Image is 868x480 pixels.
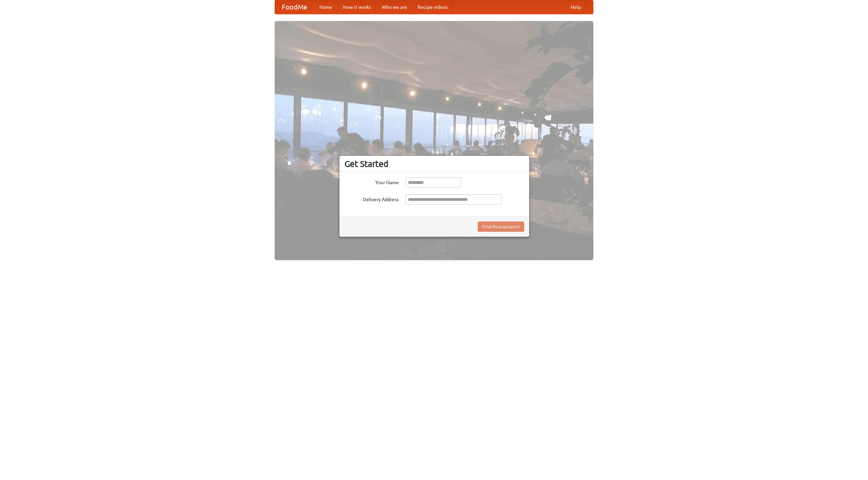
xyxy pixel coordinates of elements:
a: Home [314,0,338,14]
a: Who we are [376,0,412,14]
button: Find Restaurants! [478,222,524,232]
label: Your Name [344,177,399,186]
a: FoodMe [275,0,314,14]
a: Recipe videos [412,0,453,14]
h3: Get Started [344,159,524,169]
a: Help [565,0,586,14]
a: How it works [338,0,376,14]
label: Delivery Address [344,194,399,203]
